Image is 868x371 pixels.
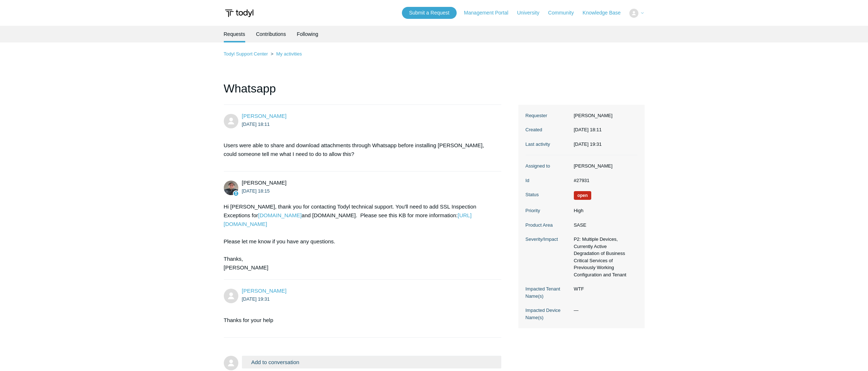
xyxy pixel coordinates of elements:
[224,7,255,20] img: Todyl Support Center Help Center home page
[548,9,581,17] a: Community
[517,9,546,17] a: University
[224,26,245,42] li: Requests
[570,177,637,184] dd: #27931
[574,141,602,147] time: 2025-09-05T19:31:49+00:00
[526,236,570,243] dt: Severity/Impact
[526,162,570,170] dt: Assigned to
[224,316,494,325] p: Thanks for your help
[297,26,318,42] a: Following
[224,51,270,57] li: Todyl Support Center
[256,26,286,42] a: Contributions
[570,112,637,119] dd: [PERSON_NAME]
[224,212,472,227] a: [URL][DOMAIN_NAME]
[242,113,287,119] a: [PERSON_NAME]
[570,285,637,293] dd: WTF
[526,307,570,321] dt: Impacted Device Name(s)
[224,80,502,105] h1: Whatsapp
[570,236,637,278] dd: P2: Multiple Devices, Currently Active Degradation of Business Critical Services of Previously Wo...
[574,191,592,200] span: We are working on a response for you
[570,162,637,170] dd: [PERSON_NAME]
[224,202,494,272] div: Hi [PERSON_NAME], thank you for contacting Todyl technical support. You'll need to add SSL Inspec...
[269,51,302,57] li: My activities
[242,356,502,368] button: Add to conversation
[570,222,637,229] dd: SASE
[526,177,570,184] dt: Id
[464,9,515,17] a: Management Portal
[242,113,287,119] span: Phil White
[224,141,494,158] p: Users were able to share and download attachments through Whatsapp before installing [PERSON_NAME...
[526,112,570,119] dt: Requester
[242,180,287,186] span: Matt Robinson
[574,127,602,132] time: 2025-09-04T18:11:57+00:00
[242,121,270,127] time: 2025-09-04T18:11:57Z
[526,285,570,300] dt: Impacted Tenant Name(s)
[402,7,457,19] a: Submit a Request
[570,307,637,314] dd: —
[242,296,270,302] time: 2025-09-05T19:31:49Z
[570,207,637,214] dd: High
[526,141,570,148] dt: Last activity
[224,51,268,57] a: Todyl Support Center
[583,9,628,17] a: Knowledge Base
[526,222,570,229] dt: Product Area
[242,288,287,294] span: Phil White
[242,288,287,294] a: [PERSON_NAME]
[526,207,570,214] dt: Priority
[276,51,302,57] a: My activities
[258,212,302,218] a: [DOMAIN_NAME]
[526,191,570,198] dt: Status
[526,126,570,133] dt: Created
[242,188,270,194] time: 2025-09-04T18:15:04Z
